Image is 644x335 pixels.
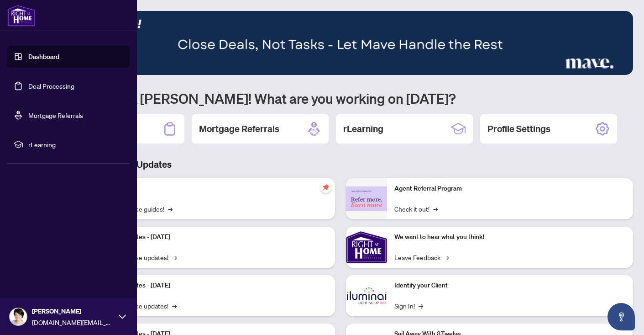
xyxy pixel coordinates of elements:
[32,317,114,327] span: [DOMAIN_NAME][EMAIL_ADDRESS][DOMAIN_NAME]
[47,158,633,171] h3: Brokerage & Industry Updates
[199,122,279,135] h2: Mortgage Referrals
[346,186,387,212] img: Agent Referral Program
[394,232,626,242] p: We want to hear what you think!
[346,227,387,268] img: We want to hear what you think!
[580,66,584,69] button: 1
[32,306,114,316] span: [PERSON_NAME]
[172,301,177,311] span: →
[168,204,173,214] span: →
[419,301,423,311] span: →
[28,53,59,61] a: Dashboard
[172,252,177,262] span: →
[394,301,423,311] a: Sign In!→
[613,66,617,69] button: 4
[96,184,328,194] p: Self-Help
[394,184,626,194] p: Agent Referral Program
[607,303,635,330] button: Open asap
[28,111,83,119] a: Mortgage Referrals
[433,204,438,214] span: →
[96,232,328,242] p: Platform Updates - [DATE]
[487,122,550,135] h2: Profile Settings
[394,252,449,262] a: Leave Feedback→
[394,204,438,214] a: Check it out!→
[47,90,633,107] h1: Welcome back [PERSON_NAME]! What are you working on [DATE]?
[587,66,591,69] button: 2
[28,139,123,149] span: rLearning
[47,11,633,75] img: Slide 2
[346,275,387,316] img: Identify your Client
[320,182,331,193] span: pushpin
[394,281,626,291] p: Identify your Client
[595,66,609,69] button: 3
[444,252,449,262] span: →
[620,66,624,69] button: 5
[343,122,383,135] h2: rLearning
[96,281,328,291] p: Platform Updates - [DATE]
[10,308,27,325] img: Profile Icon
[28,82,74,90] a: Deal Processing
[7,5,36,27] img: logo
